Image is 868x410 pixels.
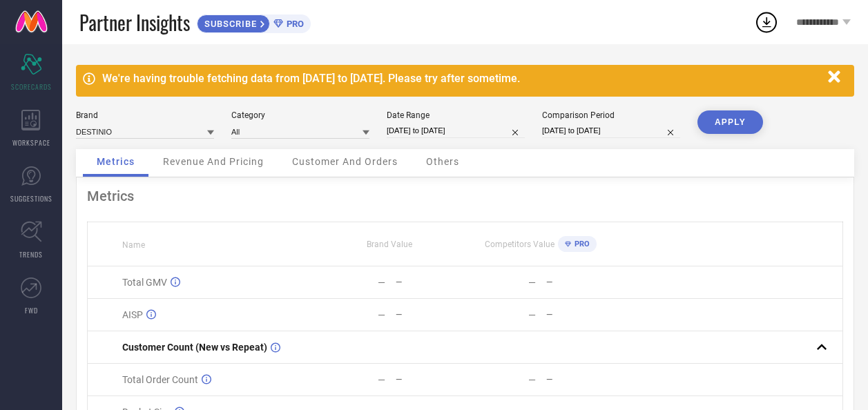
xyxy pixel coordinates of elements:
[485,240,554,249] span: Competitors Value
[76,110,214,120] div: Brand
[292,156,398,167] span: Customer And Orders
[546,310,615,320] div: —
[754,10,779,35] div: Open download list
[367,240,412,249] span: Brand Value
[378,374,385,385] div: —
[97,156,135,167] span: Metrics
[102,72,821,85] div: We're having trouble fetching data from [DATE] to [DATE]. Please try after sometime.
[378,309,385,320] div: —
[542,124,680,138] input: Select comparison period
[122,309,143,320] span: AISP
[378,277,385,288] div: —
[122,277,167,288] span: Total GMV
[283,19,304,29] span: PRO
[122,240,145,250] span: Name
[528,309,536,320] div: —
[79,8,190,37] span: Partner Insights
[542,110,680,120] div: Comparison Period
[122,342,267,353] span: Customer Count (New vs Repeat)
[387,124,525,138] input: Select date range
[528,277,536,288] div: —
[396,310,465,320] div: —
[25,305,38,315] span: FWD
[697,110,763,134] button: APPLY
[12,137,50,148] span: WORKSPACE
[528,374,536,385] div: —
[426,156,459,167] span: Others
[10,193,52,204] span: SUGGESTIONS
[197,11,311,33] a: SUBSCRIBEPRO
[387,110,525,120] div: Date Range
[396,375,465,384] div: —
[571,240,590,248] span: PRO
[87,188,843,204] div: Metrics
[122,374,198,385] span: Total Order Count
[546,277,615,287] div: —
[546,375,615,384] div: —
[11,81,52,92] span: SCORECARDS
[231,110,369,120] div: Category
[197,19,260,29] span: SUBSCRIBE
[163,156,264,167] span: Revenue And Pricing
[396,277,465,287] div: —
[19,249,43,260] span: TRENDS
